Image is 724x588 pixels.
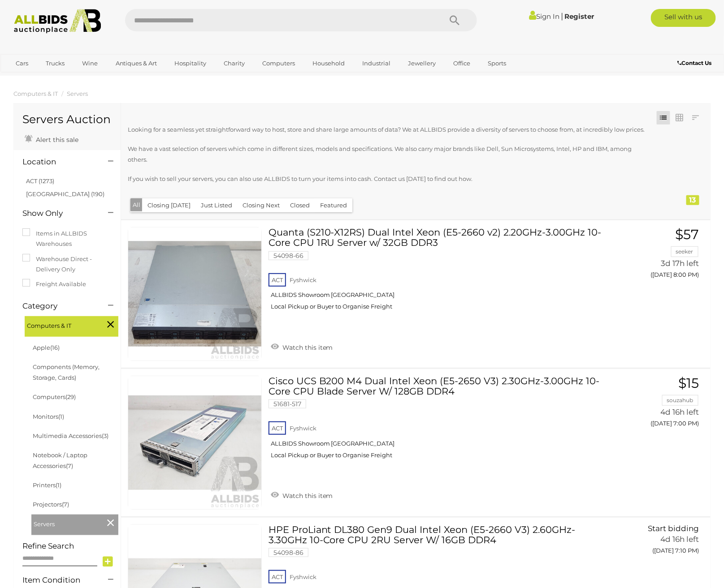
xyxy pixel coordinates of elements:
span: Start bidding [648,524,699,533]
a: Antiques & Art [110,56,163,71]
span: Alert this sale [34,136,78,144]
a: Computers & IT [13,90,58,97]
a: Cisco UCS B200 M4 Dual Intel Xeon (E5-2650 V3) 2.30GHz-3.00GHz 10-Core CPU Blade Server W/ 128GB ... [275,376,606,466]
span: (7) [66,462,73,469]
a: Start bidding 4d 16h left ([DATE] 7:10 PM) [619,524,702,559]
a: Household [307,56,351,71]
h1: Servers Auction [22,113,112,126]
a: Sign In [529,12,560,21]
a: Watch this item [269,488,335,502]
a: $15 souzahub 4d 16h left ([DATE] 7:00 PM) [619,376,702,432]
span: Computers & IT [27,318,94,331]
button: Just Listed [195,198,238,212]
a: Computers [257,56,301,71]
button: All [130,198,143,211]
h4: Refine Search [22,542,118,550]
img: Allbids.com.au [9,9,106,34]
p: We have a vast selection of servers which come in different sizes, models and specifications. We ... [128,144,649,165]
a: ACT (1273) [26,177,54,185]
a: Charity [218,56,251,71]
a: Printers(1) [33,481,61,489]
a: Register [565,12,594,21]
span: (7) [62,501,69,508]
span: | [561,11,564,21]
a: Jewellery [403,56,442,71]
div: 13 [686,195,699,205]
a: Apple(16) [33,344,60,351]
button: Featured [315,198,352,212]
label: Freight Available [22,279,86,289]
a: Office [448,56,477,71]
span: Servers [34,517,101,529]
a: Computers(29) [33,393,76,400]
a: Servers [67,90,88,97]
span: (16) [50,344,60,351]
p: Looking for a seamless yet straightforward way to host, store and share large amounts of data? We... [128,124,649,135]
label: Items in ALLBIDS Warehouses [22,228,112,249]
a: Trucks [40,56,71,71]
span: (3) [102,432,108,439]
span: Watch this item [280,492,333,500]
span: $57 [676,226,699,243]
a: Contact Us [677,58,714,68]
span: (1) [58,413,64,420]
a: Sports [482,56,512,71]
a: [GEOGRAPHIC_DATA] (190) [26,190,104,197]
h4: Show Only [22,209,95,218]
a: [GEOGRAPHIC_DATA] [10,71,86,86]
span: (29) [65,393,76,400]
b: Contact Us [677,60,711,66]
button: Closing [DATE] [142,198,196,212]
label: Warehouse Direct - Delivery Only [22,254,112,275]
a: Cars [10,56,35,71]
button: Closing Next [237,198,285,212]
a: Sell with us [651,9,716,27]
a: $57 seeker 3d 17h left ([DATE] 8:00 PM) [619,227,702,283]
a: Quanta (S210-X12RS) Dual Intel Xeon (E5-2660 v2) 2.20GHz-3.00GHz 10-Core CPU 1RU Server w/ 32GB D... [275,227,606,317]
a: Projectors(7) [33,501,69,508]
a: Multimedia Accessories(3) [33,432,108,439]
p: If you wish to sell your servers, you can also use ALLBIDS to turn your items into cash. Contact ... [128,174,649,184]
a: Hospitality [169,56,212,71]
span: (1) [56,481,61,489]
span: $15 [679,375,699,391]
a: Industrial [357,56,397,71]
a: Components (Memory, Storage, Cards) [33,363,100,381]
h4: Location [22,158,95,166]
a: Wine [77,56,104,71]
h4: Category [22,302,95,310]
span: Watch this item [280,343,333,352]
a: Notebook / Laptop Accessories(7) [33,451,87,469]
a: Alert this sale [22,132,81,146]
h4: Item Condition [22,576,95,584]
a: Monitors(1) [33,413,64,420]
button: Closed [285,198,315,212]
button: Search [432,9,477,31]
a: Watch this item [269,340,335,353]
